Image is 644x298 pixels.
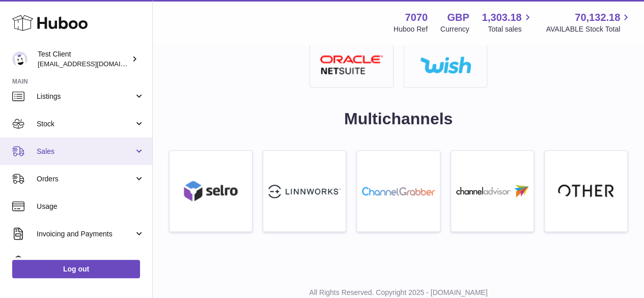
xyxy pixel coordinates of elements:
span: AVAILABLE Stock Total [546,24,632,34]
div: Test Client [38,49,129,69]
div: Currency [440,24,469,34]
img: channeladvisor [456,185,528,197]
div: Huboo Ref [394,24,428,34]
span: Total sales [488,24,533,34]
img: internalAdmin-7070@internal.huboo.com [12,51,27,67]
span: Listings [37,92,134,101]
p: All Rights Reserved. Copyright 2025 - [DOMAIN_NAME] [161,288,636,297]
img: netsuite [320,55,383,75]
img: selro [184,181,238,201]
span: Usage [37,202,145,211]
span: 1,303.18 [482,11,522,24]
span: Sales [37,147,134,156]
img: grabber [362,184,434,198]
img: other [558,183,614,199]
span: Invoicing and Payments [37,229,134,239]
strong: 7070 [405,11,428,24]
span: [EMAIL_ADDRESS][DOMAIN_NAME] [38,60,150,68]
a: 70,132.18 AVAILABLE Stock Total [546,11,632,34]
span: Orders [37,174,134,184]
h2: Multichannels [169,108,628,130]
img: linnworks [268,183,341,200]
strong: GBP [447,11,469,24]
img: wish [420,56,471,73]
a: Log out [12,260,140,278]
span: Cases [37,257,145,266]
span: 70,132.18 [575,11,620,24]
span: Stock [37,119,134,129]
a: 1,303.18 Total sales [482,11,534,34]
